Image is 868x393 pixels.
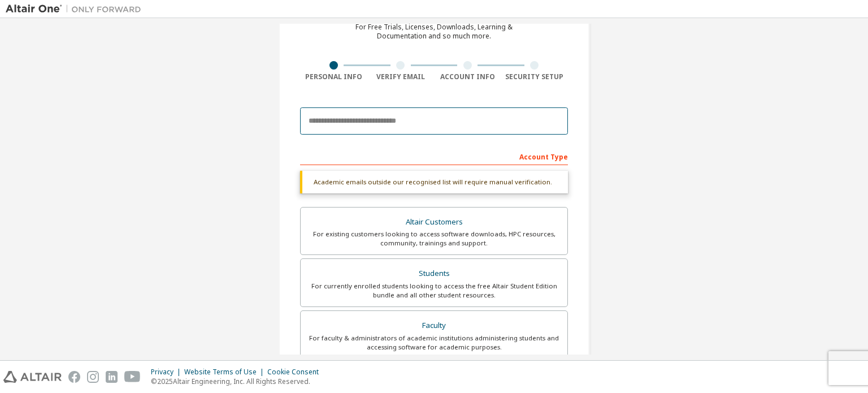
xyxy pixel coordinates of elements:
[300,72,367,81] div: Personal Info
[307,282,561,300] div: For currently enrolled students looking to access the free Altair Student Edition bundle and all ...
[124,371,141,383] img: youtube.svg
[6,3,147,15] img: Altair One
[68,371,80,383] img: facebook.svg
[300,147,568,165] div: Account Type
[501,72,568,81] div: Security Setup
[87,371,99,383] img: instagram.svg
[184,368,267,377] div: Website Terms of Use
[307,214,561,230] div: Altair Customers
[267,368,325,377] div: Cookie Consent
[106,371,118,383] img: linkedin.svg
[151,368,184,377] div: Privacy
[300,171,568,193] div: Academic emails outside our recognised list will require manual verification.
[434,72,501,81] div: Account Info
[151,377,325,386] p: © 2025 Altair Engineering, Inc. All Rights Reserved.
[307,266,561,282] div: Students
[367,72,435,81] div: Verify Email
[307,230,561,248] div: For existing customers looking to access software downloads, HPC resources, community, trainings ...
[3,371,62,383] img: altair_logo.svg
[307,334,561,352] div: For faculty & administrators of academic institutions administering students and accessing softwa...
[355,23,513,41] div: For Free Trials, Licenses, Downloads, Learning & Documentation and so much more.
[307,318,561,334] div: Faculty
